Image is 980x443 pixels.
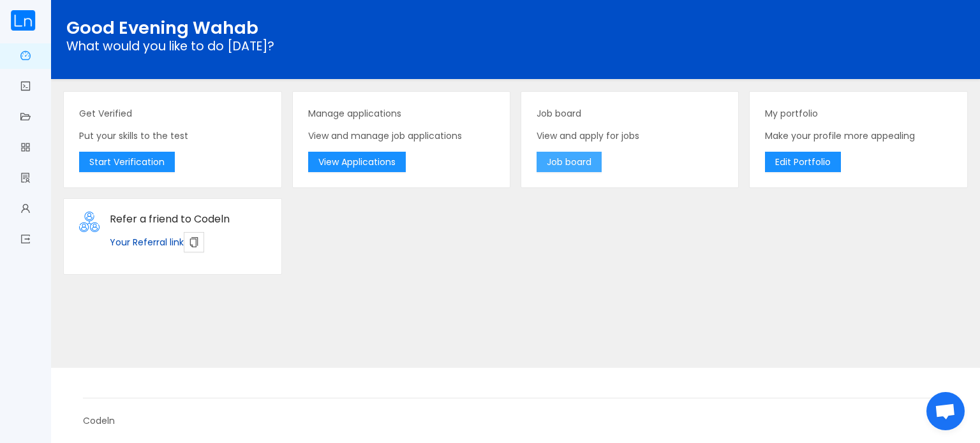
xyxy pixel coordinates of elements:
a: icon: folder-open [20,105,31,131]
button: Job board [537,152,602,172]
p: Put your skills to the test [79,129,265,143]
p: Manage applications [308,107,494,120]
img: refer_vsdx9m.png [79,212,100,232]
div: Open chat [926,392,965,430]
p: View and manage job applications [308,129,494,143]
button: Edit Portfolio [765,152,841,172]
p: Get Verified [79,107,265,120]
a: icon: solution [20,166,31,192]
img: cropped.59e8b842.png [10,10,36,31]
a: icon: appstore [20,135,31,162]
a: icon: dashboard [20,43,31,70]
p: Your Referral link [110,232,265,252]
p: Make your profile more appealing [765,129,951,143]
a: icon: code [20,74,31,101]
div: Refer a friend to Codeln [110,212,265,227]
footer: Codeln [51,368,980,443]
p: My portfolio [765,107,951,120]
p: What would you like to do [DATE]? [66,41,965,52]
p: Job board [537,107,723,120]
button: icon: copy [184,232,204,252]
button: Start Verification [79,152,175,172]
button: View Applications [308,152,406,172]
p: View and apply for jobs [537,129,723,143]
span: Good Evening Wahab [66,15,258,40]
a: icon: user [20,196,31,223]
